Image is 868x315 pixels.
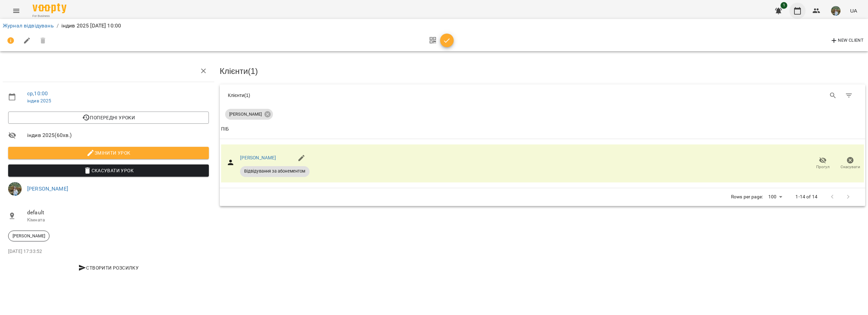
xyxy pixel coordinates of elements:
[850,7,857,14] span: UA
[3,22,865,30] nav: breadcrumb
[809,154,836,173] button: Прогул
[825,87,841,104] button: Search
[836,154,864,173] button: Скасувати
[221,125,229,133] div: ПІБ
[841,164,860,170] span: Скасувати
[3,22,54,29] a: Журнал відвідувань
[795,194,817,200] p: 1-14 of 14
[33,3,66,13] img: Voopty Logo
[731,194,763,200] p: Rows per page:
[57,22,59,30] li: /
[14,166,203,175] span: Скасувати Урок
[831,6,841,16] img: 3d28a0deb67b6f5672087bb97ef72b32.jpg
[221,125,229,133] div: Sort
[27,209,209,217] span: default
[14,149,203,157] span: Змінити урок
[847,4,860,17] button: UA
[240,155,276,160] a: [PERSON_NAME]
[8,164,209,177] button: Скасувати Урок
[27,217,209,223] p: Кімната
[8,231,50,241] div: [PERSON_NAME]
[8,112,209,124] button: Попередні уроки
[781,2,787,9] span: 1
[33,14,66,18] span: For Business
[14,114,203,122] span: Попередні уроки
[8,182,22,196] img: 3d28a0deb67b6f5672087bb97ef72b32.jpg
[27,185,68,192] a: [PERSON_NAME]
[8,248,209,255] p: [DATE] 17:33:52
[8,147,209,159] button: Змінити урок
[220,67,865,76] h3: Клієнти ( 1 )
[221,125,864,133] span: ПІБ
[828,35,865,46] button: New Client
[27,131,209,139] span: індив 2025 ( 60 хв. )
[11,264,206,272] span: Створити розсилку
[830,37,864,45] span: New Client
[766,192,785,202] div: 100
[27,90,48,97] a: ср , 10:00
[240,168,310,174] span: Відвідування за абонементом
[225,109,273,120] div: [PERSON_NAME]
[61,22,121,30] p: індив 2025 [DATE] 10:00
[8,3,24,19] button: Menu
[27,98,51,103] a: індив 2025
[220,84,865,106] div: Table Toolbar
[8,233,49,239] span: [PERSON_NAME]
[816,164,830,170] span: Прогул
[8,262,209,274] button: Створити розсилку
[841,87,857,104] button: Фільтр
[228,92,537,99] div: Клієнти ( 1 )
[225,111,266,117] span: [PERSON_NAME]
